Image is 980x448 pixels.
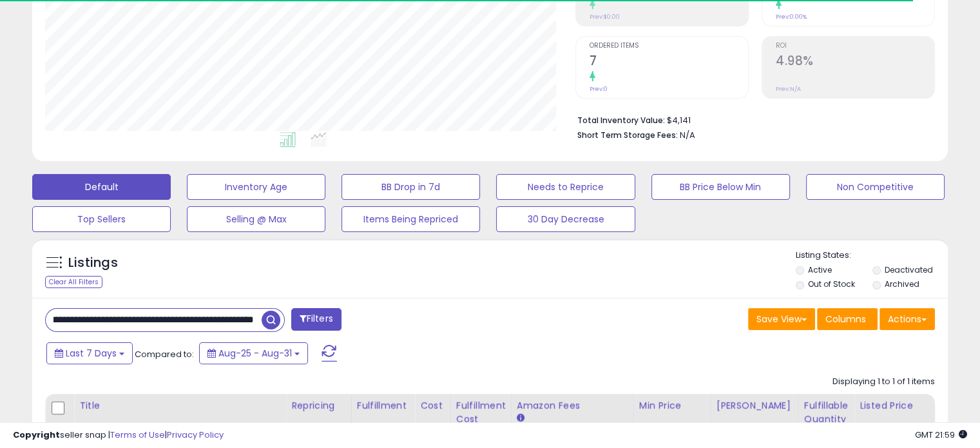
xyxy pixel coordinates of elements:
[341,174,480,200] button: BB Drop in 7d
[496,206,635,232] button: 30 Day Decrease
[776,43,934,50] span: ROI
[110,429,165,441] a: Terms of Use
[32,174,171,200] button: Default
[879,308,935,330] button: Actions
[577,130,678,141] b: Short Term Storage Fees:
[577,115,665,126] b: Total Inventory Value:
[68,254,118,272] h5: Listings
[341,206,480,232] button: Items Being Repriced
[420,399,445,413] div: Cost
[796,249,948,262] p: Listing States:
[884,264,932,275] label: Deactivated
[817,308,878,330] button: Columns
[832,376,935,388] div: Displaying 1 to 1 of 1 items
[776,85,801,93] small: Prev: N/A
[808,278,855,289] label: Out of Stock
[187,206,325,232] button: Selling @ Max
[804,399,849,426] div: Fulfillable Quantity
[716,399,793,413] div: [PERSON_NAME]
[748,308,815,330] button: Save View
[651,174,790,200] button: BB Price Below Min
[187,174,325,200] button: Inventory Age
[577,112,925,127] li: $4,141
[808,264,832,275] label: Active
[860,399,971,413] div: Listed Price
[13,429,224,442] div: seller snap | |
[776,54,934,71] h2: 4.98%
[884,278,919,289] label: Archived
[590,13,620,21] small: Prev: $0.00
[776,13,807,21] small: Prev: 0.00%
[806,174,945,200] button: Non Competitive
[590,43,748,50] span: Ordered Items
[590,85,608,93] small: Prev: 0
[66,347,117,360] span: Last 7 Days
[46,342,133,364] button: Last 7 Days
[517,399,628,413] div: Amazon Fees
[456,399,506,426] div: Fulfillment Cost
[45,276,102,288] div: Clear All Filters
[496,174,635,200] button: Needs to Reprice
[13,429,60,441] strong: Copyright
[291,399,346,413] div: Repricing
[218,347,292,360] span: Aug-25 - Aug-31
[825,313,866,326] span: Columns
[32,206,171,232] button: Top Sellers
[79,399,280,413] div: Title
[291,308,341,331] button: Filters
[167,429,224,441] a: Privacy Policy
[680,129,695,141] span: N/A
[915,429,967,441] span: 2025-09-8 21:59 GMT
[135,348,194,360] span: Compared to:
[199,342,308,364] button: Aug-25 - Aug-31
[357,399,409,413] div: Fulfillment
[590,54,748,71] h2: 7
[639,399,706,413] div: Min Price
